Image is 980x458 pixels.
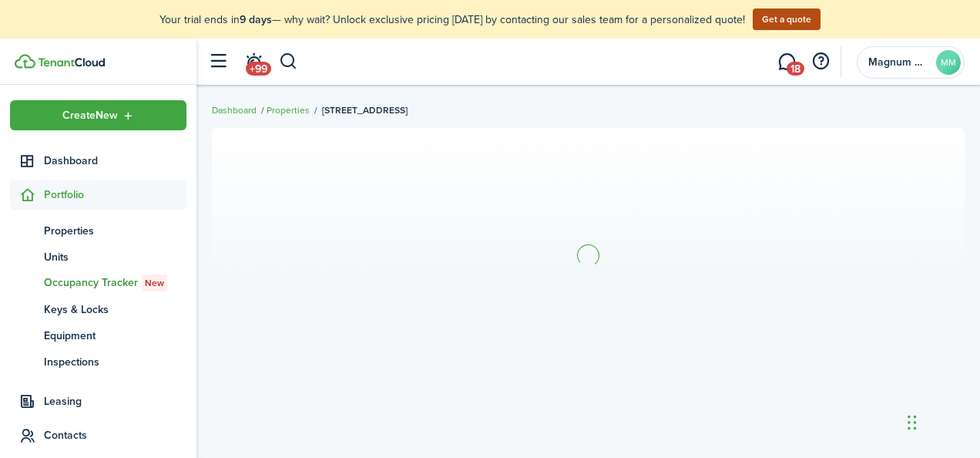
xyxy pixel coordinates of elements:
[240,12,272,28] b: 9 days
[868,57,930,68] span: Magnum Management LLC
[44,187,186,203] span: Portfolio
[44,427,186,443] span: Contacts
[10,217,186,244] a: Properties
[936,50,961,75] avatar-text: MM
[279,49,298,75] button: Search
[15,54,35,69] img: TenantCloud
[753,8,821,30] button: Get a quote
[44,393,186,409] span: Leasing
[807,49,834,75] button: Open resource center
[44,274,186,291] span: Occupancy Tracker
[10,322,186,349] a: Equipment
[903,384,980,458] iframe: Chat Widget
[10,100,186,130] button: Open menu
[10,270,186,296] a: Occupancy TrackerNew
[145,276,164,290] span: New
[246,62,271,76] span: +99
[787,62,804,76] span: 18
[10,146,186,176] a: Dashboard
[44,249,186,265] span: Units
[10,349,186,375] a: Inspections
[44,153,186,169] span: Dashboard
[908,399,917,446] div: Drag
[10,244,186,270] a: Units
[772,42,801,82] a: Messaging
[10,296,186,322] a: Keys & Locks
[239,42,268,82] a: Notifications
[38,58,105,67] img: TenantCloud
[44,301,186,318] span: Keys & Locks
[44,328,186,344] span: Equipment
[203,47,233,76] button: Open sidebar
[212,103,257,117] a: Dashboard
[159,12,745,28] p: Your trial ends in — why wait? Unlock exclusive pricing [DATE] by contacting our sales team for a...
[267,103,310,117] a: Properties
[575,242,602,269] img: Loading
[322,103,408,117] span: [STREET_ADDRESS]
[44,223,186,239] span: Properties
[62,110,118,121] span: Create New
[44,354,186,370] span: Inspections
